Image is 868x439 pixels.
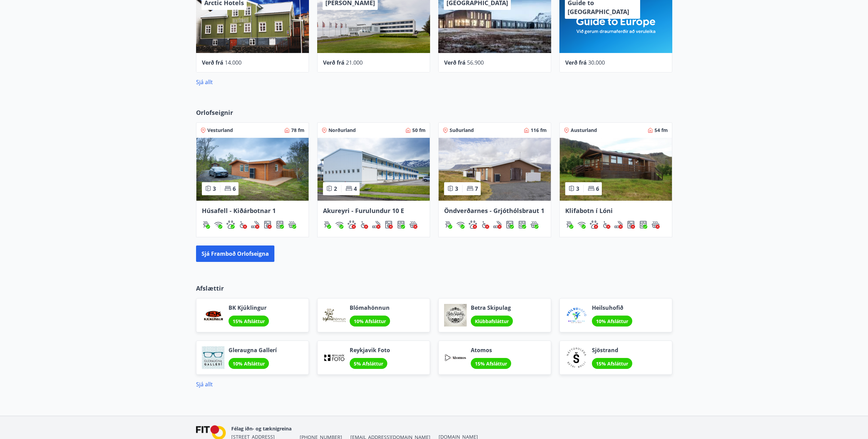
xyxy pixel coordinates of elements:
[350,304,390,311] span: Blómahönnun
[346,59,363,66] span: 21.000
[354,360,383,367] span: 5% Afsláttur
[639,221,647,229] div: Uppþvottavél
[276,221,284,229] div: Uppþvottavél
[614,221,623,229] img: QNIUl6Cv9L9rHgMXwuzGLuiJOj7RKqxk9mBFPqjq.svg
[196,78,213,86] a: Sjá allt
[602,221,610,229] div: Aðgengi fyrir hjólastól
[233,185,236,192] span: 6
[350,346,390,354] span: Reykjavik Foto
[651,221,660,229] img: h89QDIuHlAdpqTriuIvuEWkTH976fOgBEOOeu1mi.svg
[530,221,539,229] img: h89QDIuHlAdpqTriuIvuEWkTH976fOgBEOOeu1mi.svg
[202,221,210,229] div: Gasgrill
[590,221,598,229] img: pxcaIm5dSOV3FS4whs1soiYWTwFQvksT25a9J10C.svg
[225,59,242,66] span: 14.000
[323,207,404,215] span: Akureyri - Furulundur 10 E
[614,221,623,229] div: Reykingar / Vape
[231,425,292,432] span: Félag iðn- og tæknigreina
[196,284,672,293] p: Afslættir
[467,59,484,66] span: 56.900
[288,221,296,229] div: Heitur pottur
[456,221,465,229] img: HJRyFFsYp6qjeUYhR4dAD8CaCEsnIFYZ05miwXoh.svg
[469,221,477,229] div: Gæludýr
[471,304,513,311] span: Betra Skipulag
[323,59,345,66] span: Verð frá
[592,304,632,311] span: Heilsuhofið
[372,221,380,229] div: Reykingar / Vape
[397,221,405,229] div: Uppþvottavél
[397,221,405,229] img: 7hj2GulIrg6h11dFIpsIzg8Ak2vZaScVwTihwv8g.svg
[590,221,598,229] div: Gæludýr
[202,207,276,215] span: Húsafell - Kiðárbotnar 1
[263,221,272,229] img: Dl16BY4EX9PAW649lg1C3oBuIaAsR6QVDQBO2cTm.svg
[627,221,635,229] img: Dl16BY4EX9PAW649lg1C3oBuIaAsR6QVDQBO2cTm.svg
[226,221,235,229] div: Gæludýr
[481,221,489,229] img: 8IYIKVZQyRlUC6HQIIUSdjpPGRncJsz2RzLgWvp4.svg
[506,221,514,229] div: Þvottavél
[202,59,223,66] span: Verð frá
[196,108,233,117] span: Orlofseignir
[354,318,386,324] span: 10% Afsláttur
[596,185,599,192] span: 6
[596,318,628,324] span: 10% Afsláttur
[385,221,393,229] img: Dl16BY4EX9PAW649lg1C3oBuIaAsR6QVDQBO2cTm.svg
[481,221,489,229] div: Aðgengi fyrir hjólastól
[229,304,269,311] span: BK Kjúklingur
[412,127,426,134] span: 50 fm
[207,127,233,134] span: Vesturland
[530,221,539,229] div: Heitur pottur
[263,221,272,229] div: Þvottavél
[518,221,526,229] img: 7hj2GulIrg6h11dFIpsIzg8Ak2vZaScVwTihwv8g.svg
[239,221,247,229] div: Aðgengi fyrir hjólastól
[655,127,668,134] span: 54 fm
[323,221,331,229] img: ZXjrS3QKesehq6nQAPjaRuRTI364z8ohTALB4wBr.svg
[475,360,507,367] span: 15% Afsláttur
[348,221,356,229] img: pxcaIm5dSOV3FS4whs1soiYWTwFQvksT25a9J10C.svg
[450,127,474,134] span: Suðurland
[493,221,502,229] img: QNIUl6Cv9L9rHgMXwuzGLuiJOj7RKqxk9mBFPqjq.svg
[335,221,344,229] div: Þráðlaust net
[578,221,586,229] img: HJRyFFsYp6qjeUYhR4dAD8CaCEsnIFYZ05miwXoh.svg
[560,138,672,201] img: Paella dish
[196,381,213,388] a: Sjá allt
[213,185,216,192] span: 3
[565,207,613,215] span: Klifabotn í Lóni
[588,59,605,66] span: 30.000
[576,185,579,192] span: 3
[506,221,514,229] img: Dl16BY4EX9PAW649lg1C3oBuIaAsR6QVDQBO2cTm.svg
[571,127,597,134] span: Austurland
[565,221,573,229] img: ZXjrS3QKesehq6nQAPjaRuRTI364z8ohTALB4wBr.svg
[455,185,458,192] span: 3
[196,138,309,201] img: Paella dish
[328,127,356,134] span: Norðurland
[276,221,284,229] img: 7hj2GulIrg6h11dFIpsIzg8Ak2vZaScVwTihwv8g.svg
[639,221,647,229] img: 7hj2GulIrg6h11dFIpsIzg8Ak2vZaScVwTihwv8g.svg
[291,127,305,134] span: 78 fm
[233,318,265,324] span: 15% Afsláttur
[202,221,210,229] img: ZXjrS3QKesehq6nQAPjaRuRTI364z8ohTALB4wBr.svg
[444,207,544,215] span: Öndverðarnes - Grjóthólsbraut 1
[444,59,466,66] span: Verð frá
[348,221,356,229] div: Gæludýr
[578,221,586,229] div: Þráðlaust net
[334,185,337,192] span: 2
[469,221,477,229] img: pxcaIm5dSOV3FS4whs1soiYWTwFQvksT25a9J10C.svg
[229,346,277,354] span: Gleraugna Gallerí
[651,221,660,229] div: Heitur pottur
[439,138,551,201] img: Paella dish
[372,221,380,229] img: QNIUl6Cv9L9rHgMXwuzGLuiJOj7RKqxk9mBFPqjq.svg
[226,221,235,229] img: pxcaIm5dSOV3FS4whs1soiYWTwFQvksT25a9J10C.svg
[239,221,247,229] img: 8IYIKVZQyRlUC6HQIIUSdjpPGRncJsz2RzLgWvp4.svg
[323,221,331,229] div: Gasgrill
[444,221,452,229] div: Gasgrill
[592,346,632,354] span: Sjöstrand
[360,221,368,229] div: Aðgengi fyrir hjólastól
[565,59,587,66] span: Verð frá
[409,221,417,229] div: Heitur pottur
[196,245,274,262] button: Sjá framboð orlofseigna
[531,127,547,134] span: 116 fm
[354,185,357,192] span: 4
[627,221,635,229] div: Þvottavél
[456,221,465,229] div: Þráðlaust net
[251,221,259,229] div: Reykingar / Vape
[288,221,296,229] img: h89QDIuHlAdpqTriuIvuEWkTH976fOgBEOOeu1mi.svg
